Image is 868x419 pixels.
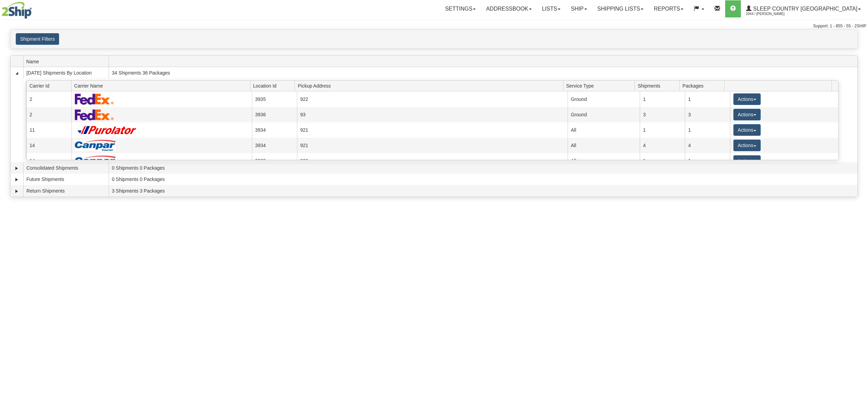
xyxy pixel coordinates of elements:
[640,91,685,107] td: 1
[109,162,857,174] td: 0 Shipments 0 Packages
[297,107,568,122] td: 93
[481,0,537,17] a: Addressbook
[733,93,761,105] button: Actions
[751,6,857,12] span: Sleep Country [GEOGRAPHIC_DATA]
[640,138,685,153] td: 4
[566,0,592,17] a: Ship
[75,126,139,135] img: Purolator
[685,91,730,107] td: 1
[23,162,109,174] td: Consolidated Shipments
[75,93,114,105] img: FedEx Express®
[23,174,109,185] td: Future Shipments
[253,80,295,91] span: Location Id
[568,91,640,107] td: Ground
[13,176,20,183] a: Expand
[297,122,568,138] td: 921
[568,153,640,169] td: All
[26,56,109,67] span: Name
[298,80,563,91] span: Pickup Address
[16,33,59,45] button: Shipment Filters
[440,0,481,17] a: Settings
[26,91,71,107] td: 2
[297,138,568,153] td: 921
[566,80,635,91] span: Service Type
[568,122,640,138] td: All
[568,138,640,153] td: All
[23,185,109,197] td: Return Shipments
[2,2,32,19] img: logo2044.jpg
[537,0,566,17] a: Lists
[640,153,685,169] td: 1
[741,0,866,17] a: Sleep Country [GEOGRAPHIC_DATA] 2044 / [PERSON_NAME]
[252,153,297,169] td: 3935
[26,153,71,169] td: 14
[2,23,866,29] div: Support: 1 - 855 - 55 - 2SHIP
[733,155,761,167] button: Actions
[13,70,20,77] a: Collapse
[252,122,297,138] td: 3934
[685,138,730,153] td: 4
[109,67,857,79] td: 34 Shipments 36 Packages
[640,107,685,122] td: 3
[23,67,109,79] td: [DATE] Shipments By Location
[852,174,867,244] iframe: chat widget
[75,156,116,167] img: Canpar
[733,124,761,136] button: Actions
[109,185,857,197] td: 3 Shipments 3 Packages
[297,153,568,169] td: 922
[26,107,71,122] td: 2
[685,153,730,169] td: 1
[252,107,297,122] td: 3936
[568,107,640,122] td: Ground
[252,91,297,107] td: 3935
[733,140,761,151] button: Actions
[13,188,20,195] a: Expand
[29,80,71,91] span: Carrier Id
[75,140,116,151] img: Canpar
[685,107,730,122] td: 3
[109,174,857,185] td: 0 Shipments 0 Packages
[26,138,71,153] td: 14
[26,122,71,138] td: 11
[592,0,649,17] a: Shipping lists
[682,80,724,91] span: Packages
[297,91,568,107] td: 922
[13,165,20,172] a: Expand
[252,138,297,153] td: 3934
[685,122,730,138] td: 1
[746,11,797,17] span: 2044 / [PERSON_NAME]
[74,80,250,91] span: Carrier Name
[640,122,685,138] td: 1
[733,109,761,120] button: Actions
[649,0,689,17] a: Reports
[75,109,114,120] img: FedEx Express®
[638,80,679,91] span: Shipments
